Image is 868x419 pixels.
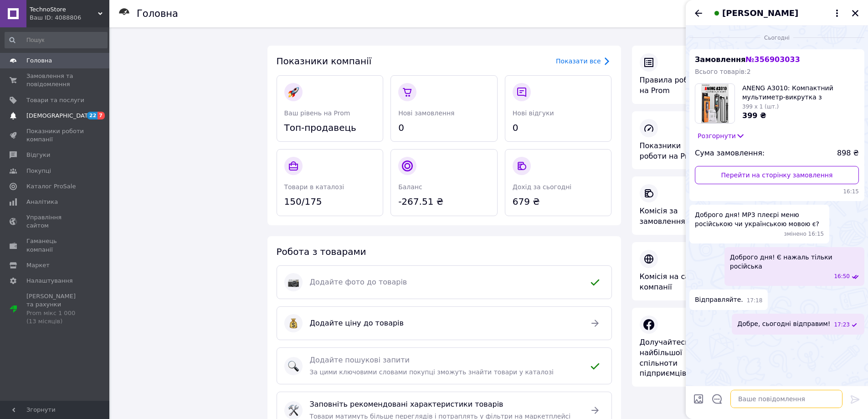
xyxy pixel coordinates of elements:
a: :camera:Додайте фото до товарів [277,265,612,299]
span: Гаманець компанії [26,237,84,253]
span: -267.51 ₴ [398,195,490,208]
span: Робота з товарами [277,246,366,257]
div: Показати все [556,57,601,66]
span: Замовлення та повідомлення [26,72,84,88]
span: 16:15 12.08.2025 [808,230,824,238]
span: Замовлення [695,55,800,64]
span: Каталог ProSale [26,182,76,191]
span: 16:50 12.08.2025 [834,273,850,280]
a: Комісія на сайті компанії [632,242,712,300]
img: :hammer_and_wrench: [288,405,299,416]
span: Комісія за замовлення [640,207,685,226]
span: Показники роботи компанії [26,127,84,144]
span: Сьогодні [760,34,793,42]
a: Показати все [556,56,611,67]
button: [PERSON_NAME] [711,7,842,19]
span: Всього товарів: 2 [695,68,751,75]
button: Закрити [850,8,861,19]
span: [PERSON_NAME] [722,7,798,19]
span: Ваш рівень на Prom [284,109,350,117]
a: :mag:Додайте пошукові запитиЗа цими ключовими словами покупці зможуть знайти товари у каталозі [277,347,612,384]
span: 0 [513,121,604,134]
span: Товари в каталозі [284,183,344,191]
span: Управління сайтом [26,213,84,230]
span: 17:18 12.08.2025 [747,297,763,305]
div: Ваш ID: 4088806 [30,14,109,22]
span: Маркет [26,261,50,269]
span: 898 ₴ [837,148,859,159]
a: Долучайтесь до найбільшої спільноти підприємців [632,308,712,387]
span: Налаштування [26,277,73,285]
span: Доброго дня! МР3 плеєрі меню російською чи українською мовою є? [695,210,824,228]
a: Правила роботи на Prom [632,46,712,104]
a: Перейти на сторінку замовлення [695,166,859,184]
img: :mag: [288,361,299,372]
img: :camera: [288,277,299,288]
span: Додайте фото до товарів [310,277,579,288]
span: Покупці [26,167,51,175]
span: Додайте пошукові запити [310,355,579,366]
span: Нові замовлення [398,109,454,117]
a: :moneybag:Додайте ціну до товарів [277,306,612,340]
span: змінено [784,230,808,238]
img: :rocket: [288,87,299,98]
span: [PERSON_NAME] та рахунки [26,292,84,326]
span: За цими ключовими словами покупці зможуть знайти товари у каталозі [310,368,554,376]
span: Доброго дня! Є нажаль тільки російська [730,253,859,271]
span: [DEMOGRAPHIC_DATA] [26,112,94,120]
span: ANENG A3010: Компактний мультиметр-викрутка з автоматичним визначенням та підсвічуванням [742,83,859,102]
button: Назад [693,8,704,19]
span: Відгуки [26,151,50,159]
span: Показники роботи на Prom [640,141,699,160]
span: 0 [398,121,490,134]
span: 7 [98,112,105,119]
span: 16:15 12.08.2025 [695,188,859,196]
span: Дохід за сьогодні [513,183,571,191]
div: Prom мікс 1 000 (13 місяців) [26,309,84,326]
button: Розгорнути [695,131,748,141]
img: :moneybag: [288,318,299,329]
span: Аналітика [26,198,58,206]
a: Показники роботи на Prom [632,111,712,170]
span: 22 [87,112,98,119]
a: Комісія за замовлення [632,176,712,235]
span: Заповніть рекомендовані характеристики товарів [310,399,579,410]
span: 150/175 [284,195,376,208]
span: 17:23 12.08.2025 [834,321,850,329]
span: № 356903033 [745,55,800,64]
h1: Головна [137,8,178,19]
button: Відкрити шаблони відповідей [711,393,723,405]
span: Правила роботи на Prom [640,76,702,95]
span: Відправляйте. [695,295,743,305]
span: Товари та послуги [26,96,84,104]
span: Топ-продавець [284,121,376,134]
span: Баланс [398,183,422,191]
input: Пошук [5,32,108,48]
span: Головна [26,57,52,65]
span: Нові відгуки [513,109,554,117]
span: 679 ₴ [513,195,604,208]
span: Комісія на сайті компанії [640,272,701,291]
span: Додайте ціну до товарів [310,318,579,329]
div: 12.08.2025 [689,33,864,42]
span: 399 ₴ [742,111,766,120]
span: Добре, сьогодні відправим! [737,319,830,329]
img: 6622054283_w160_h160_aneng-a3010-kompaktnij.jpg [701,84,729,123]
span: Сума замовлення: [695,148,765,159]
span: TechnoStore [30,5,98,14]
span: 399 x 1 (шт.) [742,103,779,110]
span: Долучайтесь до найбільшої спільноти підприємців [640,338,701,378]
span: Показники компанії [277,56,372,67]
